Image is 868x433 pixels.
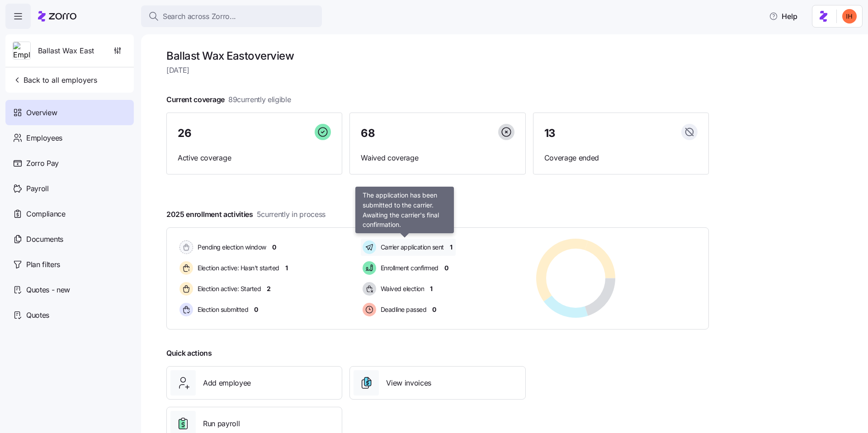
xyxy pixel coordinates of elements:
span: 0 [254,305,258,314]
span: Zorro Pay [26,158,59,169]
span: 2 [267,284,271,293]
span: Election active: Hasn't started [195,264,279,273]
span: 1 [430,284,433,293]
span: Carrier application sent [378,243,444,252]
span: Election submitted [195,305,248,314]
span: 5 currently in process [257,209,325,220]
span: View invoices [386,377,431,389]
a: Overview [5,100,134,125]
span: Search across Zorro... [163,11,236,22]
span: Quotes [26,310,49,321]
span: Quick actions [166,348,212,359]
a: Compliance [5,201,134,226]
a: Quotes - new [5,277,134,302]
span: 1 [285,264,288,273]
span: 0 [444,264,448,273]
a: Zorro Pay [5,151,134,176]
button: Back to all employers [9,71,101,89]
span: Employees [26,132,62,144]
span: 2025 enrollment activities [166,209,325,220]
span: Waived coverage [361,152,514,164]
span: Add employee [203,377,251,389]
span: Payroll [26,183,49,194]
a: Documents [5,226,134,252]
span: Election active: Started [195,284,261,293]
button: Search across Zorro... [141,5,322,27]
span: Deadline passed [378,305,427,314]
span: Ballast Wax East [38,45,94,56]
span: Documents [26,234,63,245]
span: 68 [361,128,375,139]
span: Coverage ended [544,152,698,164]
span: Waived election [378,284,425,293]
span: 26 [178,128,191,139]
span: Enrollment confirmed [378,264,439,273]
span: 13 [544,128,556,139]
span: Back to all employers [13,75,97,85]
span: 0 [272,243,276,252]
span: Run payroll [203,418,240,429]
img: f3711480c2c985a33e19d88a07d4c111 [842,9,857,24]
img: Employer logo [13,42,30,60]
button: Help [762,7,805,25]
span: [DATE] [166,65,709,76]
span: Active coverage [178,152,331,164]
span: Plan filters [26,259,60,270]
span: Current coverage [166,94,291,105]
span: 1 [450,243,453,252]
span: Quotes - new [26,284,70,296]
a: Quotes [5,302,134,328]
h1: Ballast Wax East overview [166,49,709,63]
a: Employees [5,125,134,151]
span: 0 [432,305,436,314]
span: Pending election window [195,243,266,252]
span: Compliance [26,208,66,220]
a: Plan filters [5,252,134,277]
span: Overview [26,107,57,118]
a: Payroll [5,176,134,201]
span: 89 currently eligible [228,94,291,105]
span: Help [769,11,797,22]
